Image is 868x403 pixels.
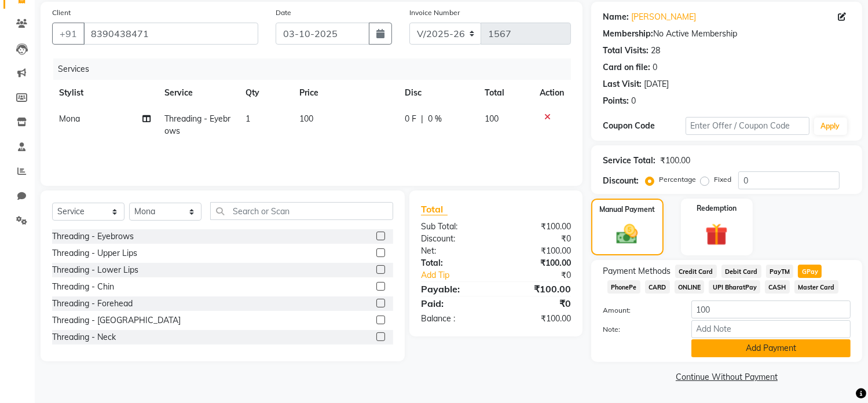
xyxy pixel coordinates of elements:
div: Service Total: [603,155,655,167]
span: CARD [645,280,670,294]
div: Coupon Code [603,120,686,132]
div: Membership: [603,28,653,40]
div: Card on file: [603,61,650,74]
span: CASH [765,280,790,294]
a: Continue Without Payment [594,371,860,383]
label: Date [276,8,291,18]
button: Apply [814,118,847,135]
div: Payable: [412,282,496,296]
div: Points: [603,95,629,107]
div: 0 [631,95,636,107]
img: _gift.svg [698,221,735,248]
label: Fixed [714,174,731,185]
span: 0 F [405,113,416,125]
div: No Active Membership [603,28,851,40]
div: ₹0 [510,269,580,281]
label: Invoice Number [409,8,460,18]
div: 28 [651,45,660,57]
th: Action [533,80,571,106]
span: 100 [300,113,314,124]
div: Total: [412,257,496,269]
div: ₹100.00 [496,313,580,325]
span: UPI BharatPay [709,280,760,294]
div: Threading - Chin [52,281,114,293]
span: Threading - Eyebrows [164,113,230,136]
a: Add Tip [412,269,510,281]
div: Paid: [412,296,496,310]
span: Credit Card [675,265,717,278]
span: Total [421,203,448,215]
a: [PERSON_NAME] [631,11,696,23]
th: Price [293,80,398,106]
span: PayTM [766,265,794,278]
label: Manual Payment [599,204,655,215]
span: 0 % [428,113,442,125]
div: Discount: [412,233,496,245]
div: Name: [603,11,629,23]
div: [DATE] [644,78,669,90]
img: _cash.svg [610,222,644,247]
div: ₹100.00 [496,245,580,257]
label: Percentage [659,174,696,185]
label: Note: [594,324,683,335]
span: GPay [798,265,822,278]
input: Enter Offer / Coupon Code [686,117,810,135]
div: Threading - Upper Lips [52,247,137,259]
span: 100 [485,113,499,124]
div: ₹100.00 [660,155,690,167]
span: Debit Card [721,265,761,278]
span: | [421,113,423,125]
span: Mona [59,113,80,124]
th: Disc [398,80,478,106]
div: Threading - Lower Lips [52,264,138,276]
input: Add Note [691,320,851,338]
div: ₹0 [496,233,580,245]
div: ₹100.00 [496,282,580,296]
label: Redemption [697,203,737,214]
th: Total [478,80,533,106]
label: Client [52,8,71,18]
th: Stylist [52,80,158,106]
div: Discount: [603,175,639,187]
span: PhonePe [607,280,640,294]
button: Add Payment [691,339,851,357]
span: Master Card [794,280,838,294]
span: Payment Methods [603,265,671,277]
div: Threading - [GEOGRAPHIC_DATA] [52,314,181,327]
div: ₹0 [496,296,580,310]
div: Sub Total: [412,221,496,233]
div: Threading - Neck [52,331,116,343]
input: Amount [691,301,851,318]
div: ₹100.00 [496,221,580,233]
div: Last Visit: [603,78,642,90]
div: Threading - Forehead [52,298,133,310]
div: Threading - Eyebrows [52,230,134,243]
button: +91 [52,23,85,45]
input: Search or Scan [210,202,393,220]
input: Search by Name/Mobile/Email/Code [83,23,258,45]
th: Qty [239,80,292,106]
label: Amount: [594,305,683,316]
span: ONLINE [675,280,705,294]
div: Balance : [412,313,496,325]
div: Total Visits: [603,45,649,57]
div: 0 [653,61,657,74]
th: Service [158,80,239,106]
div: ₹100.00 [496,257,580,269]
span: 1 [246,113,250,124]
div: Services [53,58,580,80]
div: Net: [412,245,496,257]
